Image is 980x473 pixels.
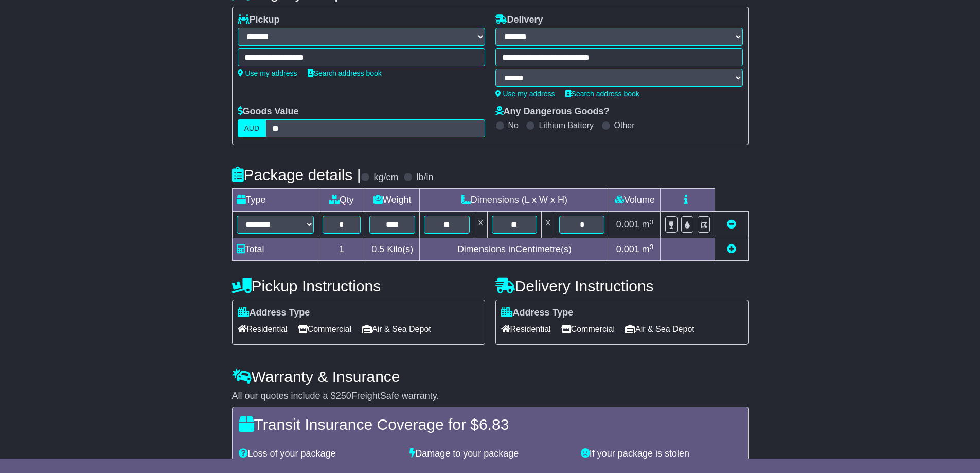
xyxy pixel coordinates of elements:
span: 0.001 [616,244,639,254]
td: Dimensions in Centimetre(s) [420,238,609,261]
td: Volume [609,189,661,212]
span: Air & Sea Depot [625,321,694,337]
a: Search address book [565,90,639,98]
label: Address Type [238,307,310,319]
label: kg/cm [373,172,398,183]
label: lb/in [416,172,433,183]
a: Use my address [238,69,297,77]
td: Type [232,189,318,212]
a: Search address book [308,69,382,77]
label: Pickup [238,14,280,26]
span: Residential [501,321,551,337]
label: Any Dangerous Goods? [495,106,610,117]
a: Use my address [495,90,555,98]
td: Qty [318,189,365,212]
span: 0.5 [371,244,384,254]
td: 1 [318,238,365,261]
td: Weight [365,189,420,212]
label: Lithium Battery [539,120,594,130]
a: Add new item [727,244,736,254]
label: AUD [238,119,266,137]
a: Remove this item [727,219,736,230]
label: Other [614,120,635,130]
td: x [542,212,555,238]
div: All our quotes include a $ FreightSafe warranty. [232,391,749,402]
h4: Package details | [232,166,361,183]
div: Loss of your package [234,448,405,460]
span: 6.83 [479,416,509,433]
h4: Warranty & Insurance [232,368,749,385]
sup: 3 [650,243,654,251]
span: 0.001 [616,219,639,230]
label: No [508,120,519,130]
span: Residential [238,321,288,337]
span: Air & Sea Depot [362,321,431,337]
td: x [474,212,487,238]
h4: Pickup Instructions [232,277,485,294]
sup: 3 [650,218,654,226]
span: Commercial [298,321,351,337]
span: Commercial [561,321,615,337]
td: Total [232,238,318,261]
div: If your package is stolen [576,448,747,460]
label: Goods Value [238,106,299,117]
span: m [642,219,654,230]
td: Kilo(s) [365,238,420,261]
h4: Delivery Instructions [495,277,749,294]
label: Delivery [495,14,543,26]
h4: Transit Insurance Coverage for $ [239,416,742,433]
span: m [642,244,654,254]
td: Dimensions (L x W x H) [420,189,609,212]
label: Address Type [501,307,574,319]
span: 250 [336,391,351,401]
div: Damage to your package [404,448,576,460]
